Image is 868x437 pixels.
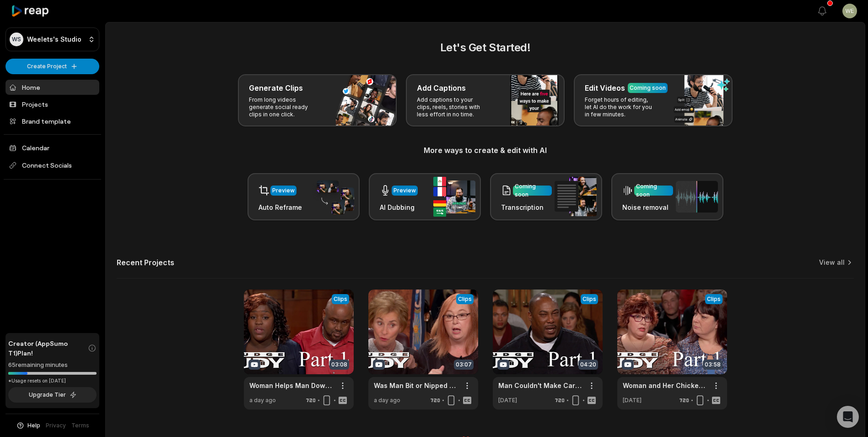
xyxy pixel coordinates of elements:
[394,186,416,195] div: Preview
[630,84,666,92] div: Coming soon
[5,97,99,112] a: Projects
[837,406,859,428] div: Open Intercom Messenger
[623,381,707,390] a: Woman and Her Chickens Flew the Coop! | Part 1
[676,181,718,213] img: noise_removal.png
[46,421,66,430] a: Privacy
[117,145,854,156] h3: More ways to create & edit with AI
[433,177,475,217] img: ai_dubbing.png
[27,421,40,430] span: Help
[5,114,99,129] a: Brand template
[8,361,97,370] div: 65 remaining minutes
[117,258,174,267] h2: Recent Projects
[272,186,295,195] div: Preview
[417,82,466,93] h3: Add Captions
[636,182,671,199] div: Coming soon
[312,179,354,215] img: auto_reframe.png
[71,421,89,430] a: Terms
[380,202,418,212] h3: AI Dubbing
[16,421,40,430] button: Help
[501,202,552,212] h3: Transcription
[585,96,656,118] p: Forget hours of editing, let AI do the work for you in few minutes.
[555,177,597,216] img: transcription.png
[8,387,97,403] button: Upgrade Tier
[819,258,845,267] a: View all
[515,182,550,199] div: Coming soon
[374,381,458,390] a: Was Man Bit or Nipped by Woman's Australian Terrier?
[5,140,99,155] a: Calendar
[622,202,673,212] h3: Noise removal
[259,202,302,212] h3: Auto Reframe
[5,59,99,74] button: Create Project
[249,381,334,390] a: Woman Helps Man Down on His Luck! | Part 1
[8,339,88,358] span: Creator (AppSumo T1) Plan!
[27,35,81,44] p: Weelets's Studio
[249,96,320,118] p: From long videos generate social ready clips in one click.
[417,96,488,118] p: Add captions to your clips, reels, stories with less effort in no time.
[117,39,854,56] h2: Let's Get Started!
[249,82,303,93] h3: Generate Clips
[5,80,99,95] a: Home
[498,381,582,390] a: Man Couldn't Make Car Payments in Jail! | Part 1
[5,157,99,174] span: Connect Socials
[10,33,23,46] div: WS
[585,82,625,93] h3: Edit Videos
[8,377,97,384] div: *Usage resets on [DATE]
